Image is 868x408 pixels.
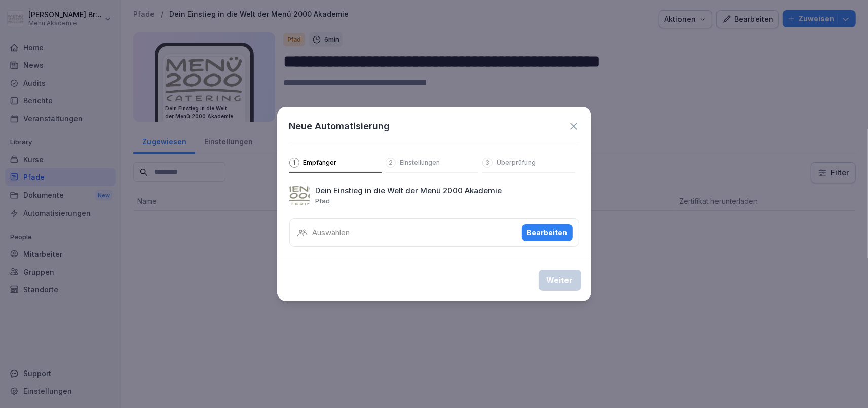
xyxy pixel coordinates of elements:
div: Weiter [547,275,573,286]
p: Überprüfung [497,159,536,167]
p: Dein Einstieg in die Welt der Menü 2000 Akademie [316,185,502,197]
button: Bearbeiten [522,224,573,241]
div: 1 [289,158,299,168]
p: Einstellungen [400,159,440,167]
button: Weiter [539,270,581,291]
div: 2 [386,158,396,168]
h1: Neue Automatisierung [289,119,390,133]
img: Dein Einstieg in die Welt der Menü 2000 Akademie [289,185,310,205]
p: Empfänger [304,159,337,167]
div: Bearbeiten [527,227,568,238]
p: Auswählen [313,227,350,239]
p: Pfad [316,197,330,205]
div: 3 [482,158,493,168]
